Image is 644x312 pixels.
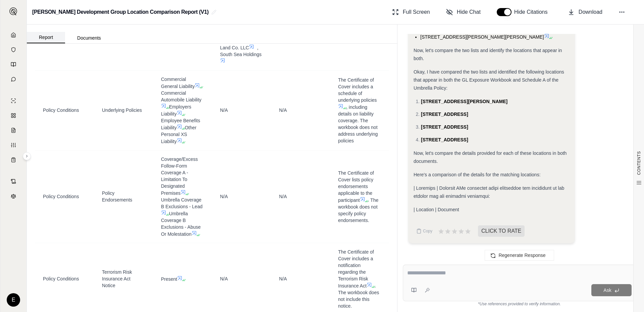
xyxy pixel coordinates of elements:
button: Documents [65,33,113,43]
span: , including details on liability coverage. The workbook does not address underlying policies [338,104,378,143]
a: Prompt Library [4,58,22,71]
button: Hide Chat [443,5,483,19]
a: Legal Search Engine [4,189,22,203]
span: N/A [279,276,287,281]
button: Copy [414,224,435,238]
span: [STREET_ADDRESS][PERSON_NAME][PERSON_NAME] [420,34,544,40]
span: The Certificate of Cover includes a notification regarding the Terrorism Risk Insurance Act [338,249,374,288]
a: Custom Report [4,138,22,152]
a: Claim Coverage [4,124,22,137]
span: Here's a comparison of the details for the matching locations: [414,172,541,177]
span: N/A [220,194,228,199]
div: E [7,293,20,307]
a: Home [4,28,22,42]
span: | Location | Document [414,207,459,212]
span: N/A [220,107,228,113]
span: Umbrella Coverage B Exclusions - Abuse Or Molestation [161,211,201,237]
span: Policy Conditions [43,107,79,113]
button: Expand sidebar [7,5,20,18]
span: Download [579,8,602,16]
button: Report [27,32,65,43]
span: Copy [423,228,432,234]
span: Full Screen [403,8,430,16]
span: CLICK TO RATE [478,225,525,237]
span: N/A [279,194,287,199]
span: , South Sea Holdings [220,45,262,57]
div: *Use references provided to verify information. [403,301,636,307]
a: Documents Vault [4,43,22,56]
a: Chat [4,73,22,86]
span: N/A [279,107,287,113]
span: Ask [603,287,611,293]
span: N/A [220,276,228,281]
span: Regenerate Response [498,253,545,258]
span: Employee Benefits Liability [161,118,200,130]
span: Employers Liability [161,104,191,117]
span: [STREET_ADDRESS] [421,112,468,117]
span: Hide Chat [457,8,481,16]
span: [STREET_ADDRESS] [421,124,468,130]
a: Policy Comparisons [4,109,22,122]
span: [STREET_ADDRESS] [421,137,468,142]
a: Coverage Table [4,153,22,167]
span: , [PERSON_NAME] Land Co. LLC [220,31,259,50]
span: Now, let's compare the two lists and identify the locations that appear in both. [414,48,562,61]
span: Okay, I have compared the two lists and identified the following locations that appear in both th... [414,69,564,91]
span: Coverage/Excess Follow-Form Coverage A - Limitation To Designated Premises [161,157,198,196]
span: CONTENTS [636,151,642,175]
span: Other Personal XS Liability [161,125,197,144]
span: Umbrella Coverage B Exclusions - Lead [161,197,203,209]
span: Policy Conditions [43,194,79,199]
span: Policy Endorsements [102,190,132,203]
span: Present [161,276,177,282]
span: Policy Conditions [43,276,79,281]
span: . The workbook does not specify policy endorsements. [338,197,378,223]
span: Commercial Automobile Liability [161,90,202,102]
button: Ask [591,284,632,296]
span: The Certificate of Cover lists policy endorsements applicable to the participant [338,170,374,203]
h2: [PERSON_NAME] Development Group Location Comparison Report (V1) [32,6,209,18]
span: Now, let's compare the details provided for each of these locations in both documents. [414,150,567,164]
button: Full Screen [389,5,433,19]
span: Commercial General Liability [161,77,195,89]
a: Single Policy [4,94,22,107]
a: Contract Analysis [4,175,22,188]
button: Regenerate Response [485,250,554,261]
span: Terrorism Risk Insurance Act Notice [102,269,132,288]
span: [STREET_ADDRESS][PERSON_NAME] [421,99,507,104]
span: Underlying Policies [102,107,142,113]
span: . The workbook does not include this notice. [338,283,379,309]
span: Hide Citations [514,8,552,16]
img: Expand sidebar [9,7,17,15]
span: | Loremips | Dolorsit AMe consectet adipi elitseddoe tem incididunt ut lab etdolor mag ali enimad... [414,185,564,199]
button: Expand sidebar [23,152,31,160]
span: The Certificate of Cover includes a schedule of underlying policies [338,77,377,103]
button: Download [565,5,605,19]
